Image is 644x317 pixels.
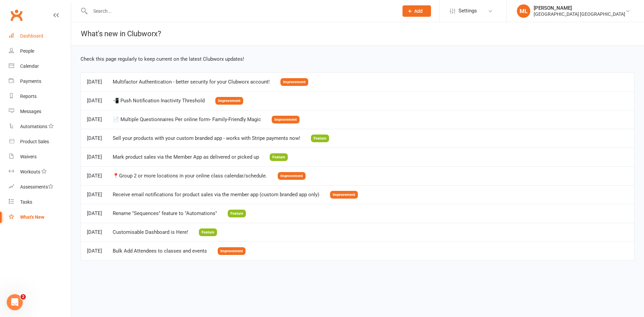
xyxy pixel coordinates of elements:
div: Waivers [20,154,37,159]
a: [DATE]Receive email notifications for product sales via the member app (custom branded app only)I... [87,191,358,197]
div: Messages [20,109,41,114]
span: Add [414,8,423,14]
span: Improvement [278,172,306,180]
div: [DATE] [87,117,102,122]
a: Dashboard [9,29,71,44]
a: Messages [9,104,71,119]
span: Feature [311,135,329,142]
iframe: Intercom live chat [7,294,23,310]
div: Assessments [20,184,53,190]
div: [DATE] [87,229,102,235]
div: [DATE] [87,192,102,198]
a: [DATE]📍Group 2 or more locations in your online class calendar/schedule.Improvement [87,172,306,178]
a: [DATE]Rename "Sequences" feature to "Automations"Feature [87,210,246,216]
a: What's New [9,210,71,225]
div: Customisable Dashboard is Here! [113,229,188,235]
div: 📄 Multiple Questionnaires Per online form- Family-Friendly Magic [113,117,261,122]
div: ML [517,4,530,18]
div: What's New [20,214,44,220]
div: Automations [20,124,47,129]
a: Waivers [9,149,71,164]
span: Feature [199,228,217,236]
div: Calendar [20,63,39,69]
div: [DATE] [87,79,102,85]
a: Tasks [9,195,71,210]
span: Improvement [280,78,308,86]
button: Add [402,5,431,17]
a: [DATE]📄 Multiple Questionnaires Per online form- Family-Friendly MagicImprovement [87,116,300,122]
a: [DATE]Sell your products with your custom branded app - works with Stripe payments now!Feature [87,135,329,141]
input: Search... [88,6,394,16]
div: [DATE] [87,211,102,216]
div: Receive email notifications for product sales via the member app (custom branded app only) [113,192,319,198]
div: 📍Group 2 or more locations in your online class calendar/schedule. [113,173,267,179]
div: Sell your products with your custom branded app - works with Stripe payments now! [113,136,300,141]
div: Rename "Sequences" feature to "Automations" [113,211,217,216]
div: [DATE] [87,154,102,160]
a: Automations [9,119,71,134]
div: [DATE] [87,173,102,179]
span: Improvement [218,247,246,255]
a: Clubworx [8,7,25,23]
div: [DATE] [87,248,102,254]
a: [DATE]Multifactor Authentication - better security for your Clubworx account!Improvement [87,78,308,85]
span: Feature [228,210,246,217]
div: Multifactor Authentication - better security for your Clubworx account! [113,79,270,85]
span: Settings [459,3,477,18]
a: Workouts [9,164,71,179]
div: Reports [20,94,37,99]
div: [PERSON_NAME] [534,5,625,11]
a: [DATE]Mark product sales via the Member App as delivered or picked upFeature [87,154,288,160]
span: Improvement [272,116,300,123]
div: Workouts [20,169,40,174]
div: [GEOGRAPHIC_DATA] [GEOGRAPHIC_DATA] [534,11,625,17]
div: Mark product sales via the Member App as delivered or picked up [113,154,259,160]
div: [DATE] [87,98,102,104]
a: Payments [9,74,71,89]
span: Feature [270,153,288,161]
a: People [9,44,71,59]
h1: What's new in Clubworx? [71,22,161,45]
a: Reports [9,89,71,104]
span: Improvement [215,97,243,105]
a: [DATE]Bulk Add Attendees to classes and eventsImprovement [87,248,246,254]
a: [DATE]Customisable Dashboard is Here!Feature [87,229,217,235]
div: Bulk Add Attendees to classes and events [113,248,207,254]
div: Product Sales [20,139,49,144]
div: Tasks [20,199,32,205]
a: [DATE]📲 Push Notification Inactivity ThresholdImprovement [87,97,243,103]
a: Assessments [9,179,71,195]
div: [DATE] [87,136,102,141]
span: 2 [20,294,26,300]
span: Improvement [330,191,358,199]
a: Calendar [9,59,71,74]
div: Payments [20,78,41,84]
div: People [20,48,34,54]
div: 📲 Push Notification Inactivity Threshold [113,98,205,104]
a: Product Sales [9,134,71,149]
div: Check this page regularly to keep current on the latest Clubworx updates! [80,55,635,63]
div: Dashboard [20,33,43,39]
